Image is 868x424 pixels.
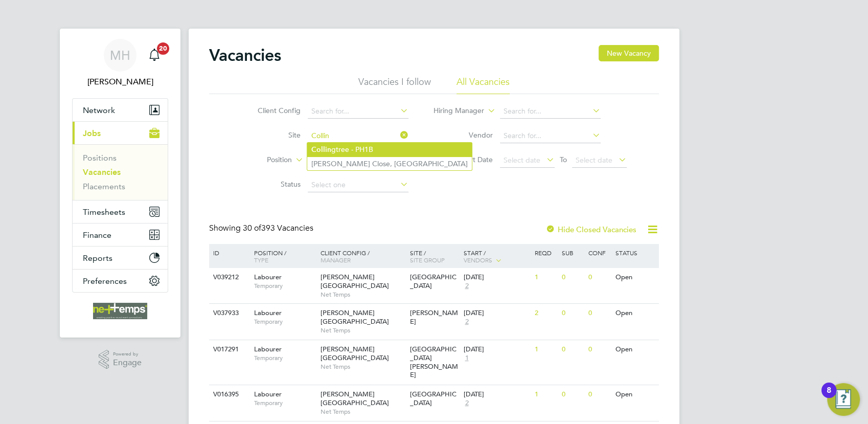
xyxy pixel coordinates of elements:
[532,385,559,404] div: 1
[83,153,117,163] a: Positions
[456,76,510,94] li: All Vacancies
[321,308,389,326] span: [PERSON_NAME][GEOGRAPHIC_DATA]
[410,273,456,290] span: [GEOGRAPHIC_DATA]
[358,76,431,94] li: Vacancies I follow
[407,244,461,269] div: Site /
[321,345,389,362] span: [PERSON_NAME][GEOGRAPHIC_DATA]
[425,106,484,116] label: Hiring Manager
[586,304,612,323] div: 0
[557,153,570,166] span: To
[144,39,165,72] a: 20
[113,350,142,359] span: Powered by
[827,390,831,404] div: 8
[532,304,559,323] div: 2
[211,304,246,323] div: V037933
[72,76,168,88] span: Michael Hallam
[463,345,530,354] div: [DATE]
[72,303,168,319] a: Go to home page
[613,268,657,287] div: Open
[321,273,389,290] span: [PERSON_NAME][GEOGRAPHIC_DATA]
[209,223,315,234] div: Showing
[463,256,492,264] span: Vendors
[410,345,458,380] span: [GEOGRAPHIC_DATA][PERSON_NAME]
[586,244,612,261] div: Conf
[532,340,559,359] div: 1
[532,244,559,261] div: Reqd
[254,354,315,362] span: Temporary
[254,256,268,264] span: Type
[246,244,318,269] div: Position /
[827,383,860,416] button: Open Resource Center, 8 new notifications
[243,223,313,233] span: 393 Vacancies
[463,390,530,399] div: [DATE]
[254,282,315,290] span: Temporary
[410,256,445,264] span: Site Group
[410,390,456,407] span: [GEOGRAPHIC_DATA]
[308,178,408,192] input: Select one
[73,122,168,144] button: Jobs
[99,350,142,369] a: Powered byEngage
[307,143,472,157] li: gtree - PH1B
[209,45,281,65] h2: Vacancies
[559,268,586,287] div: 0
[500,104,601,119] input: Search for...
[463,273,530,282] div: [DATE]
[599,45,659,61] button: New Vacancy
[211,340,246,359] div: V017291
[463,282,470,291] span: 2
[321,291,405,299] span: Net Temps
[307,157,472,170] li: [PERSON_NAME] Close, [GEOGRAPHIC_DATA]
[110,49,130,62] span: MH
[254,318,315,326] span: Temporary
[243,223,261,233] span: 30 of
[308,104,408,119] input: Search for...
[211,268,246,287] div: V039212
[321,390,389,407] span: [PERSON_NAME][GEOGRAPHIC_DATA]
[93,303,147,319] img: net-temps-logo-retina.png
[83,207,125,217] span: Timesheets
[559,340,586,359] div: 0
[83,167,121,177] a: Vacancies
[463,399,470,408] span: 2
[321,363,405,371] span: Net Temps
[321,256,351,264] span: Manager
[73,200,168,223] button: Timesheets
[83,230,111,240] span: Finance
[586,385,612,404] div: 0
[83,182,125,191] a: Placements
[72,39,168,88] a: MH[PERSON_NAME]
[254,390,282,398] span: Labourer
[211,244,246,261] div: ID
[254,273,282,281] span: Labourer
[73,99,168,121] button: Network
[73,224,168,246] button: Finance
[463,354,470,363] span: 1
[233,155,292,165] label: Position
[613,340,657,359] div: Open
[242,130,301,140] label: Site
[83,253,112,263] span: Reports
[532,268,559,287] div: 1
[559,244,586,261] div: Sub
[308,129,408,143] input: Search for...
[613,304,657,323] div: Open
[242,106,301,115] label: Client Config
[83,128,101,138] span: Jobs
[318,244,407,269] div: Client Config /
[321,326,405,334] span: Net Temps
[463,318,470,326] span: 2
[113,359,142,367] span: Engage
[586,340,612,359] div: 0
[60,29,180,338] nav: Main navigation
[576,155,612,165] span: Select date
[321,408,405,416] span: Net Temps
[613,244,657,261] div: Status
[73,144,168,200] div: Jobs
[254,345,282,353] span: Labourer
[211,385,246,404] div: V016395
[73,247,168,269] button: Reports
[73,270,168,292] button: Preferences
[242,180,301,189] label: Status
[504,155,540,165] span: Select date
[559,304,586,323] div: 0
